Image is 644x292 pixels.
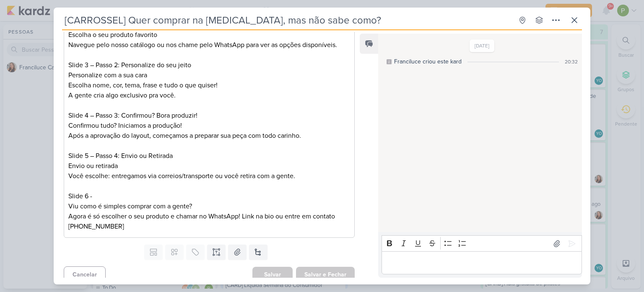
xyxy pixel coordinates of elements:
[394,57,462,66] div: Franciluce criou este kard
[68,151,350,161] p: Slide 5 – Passo 4: Envio ou Retirada
[68,110,350,121] p: Slide 4 – Passo 3: Confirmou? Bora produzir!
[68,191,350,201] p: Slide 6 -
[68,161,350,171] p: Envio ou retirada
[68,121,350,131] p: Confirmou tudo? Iniciamos a produção!
[68,80,350,90] p: Escolha nome, cor, tema, frase e tudo o que quiser!
[68,131,350,141] p: Após a aprovação do layout, começamos a preparar sua peça com todo carinho.
[68,40,350,50] p: Navegue pelo nosso catálogo ou nos chame pelo WhatsApp para ver as opções disponíveis.
[68,30,350,40] p: Escolha o seu produto favorito
[382,251,582,274] div: Editor editing area: main
[62,13,513,28] input: Kard Sem Título
[68,90,350,100] p: A gente cria algo exclusivo pra você.
[68,60,350,70] p: Slide 3 – Passo 2: Personalize do seu jeito
[68,211,350,231] p: Agora é só escolher o seu produto e chamar no WhatsApp! Link na bio ou entre em contato [PHONE_NU...
[382,235,582,252] div: Editor toolbar
[64,266,106,283] button: Cancelar
[68,70,350,80] p: Personalize com a sua cara
[68,171,350,181] p: Você escolhe: entregamos via correios/transporte ou você retira com a gente.
[68,201,350,211] p: Viu como é simples comprar com a gente?
[565,58,578,66] div: 20:32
